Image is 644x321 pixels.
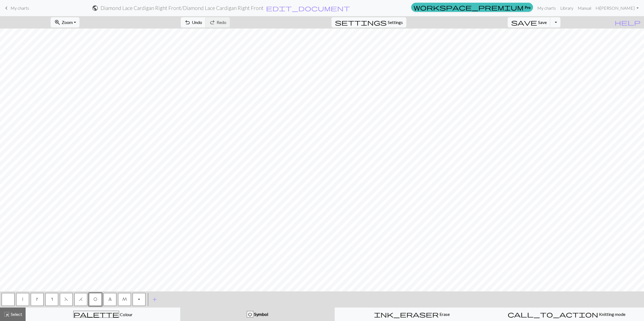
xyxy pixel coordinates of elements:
span: call_to_action [508,310,598,318]
button: 8 [103,293,116,306]
button: k [31,293,44,306]
span: Undo [192,20,202,25]
span: right leaning increase [36,297,38,301]
a: Pro [411,3,533,12]
button: Colour [26,308,180,321]
button: p [133,293,146,306]
span: slip stitch [22,297,23,301]
span: ssk [64,297,68,301]
span: zoom_in [54,19,61,26]
i: Settings [335,19,387,26]
span: Knitting mode [598,312,625,317]
span: edit_document [266,4,350,12]
button: Knitting mode [489,308,644,321]
span: help [615,19,640,26]
span: increase one left leaning [51,297,53,301]
button: s [45,293,58,306]
div: O [247,311,253,318]
button: Erase [335,308,489,321]
button: O Symbol [180,308,335,321]
button: M [118,293,131,306]
a: My charts [535,3,558,13]
span: undo [184,19,191,26]
span: add [151,296,158,303]
button: Zoom [51,17,79,27]
span: keyboard_arrow_left [3,4,10,12]
span: highlight_alt [4,310,10,318]
button: O [89,293,102,306]
button: SettingsSettings [331,17,406,27]
span: k2tog [79,297,83,301]
span: save [511,19,537,26]
span: Select [10,312,22,317]
span: Save [538,20,547,25]
span: decrease 3 [108,297,112,301]
span: workspace_premium [414,4,524,11]
span: Settings [388,19,403,26]
span: Colour [119,312,133,317]
h2: Diamond Lace Cardigan Right Front / Diamond Lace Cardigan Right Front [101,5,264,11]
a: My charts [3,4,29,13]
button: H [74,293,87,306]
button: Undo [181,17,206,27]
span: m1 [122,297,127,301]
button: F [60,293,73,306]
span: Zoom [62,20,73,25]
span: yo [94,297,97,301]
span: ink_eraser [374,310,439,318]
span: settings [335,19,387,26]
span: Symbol [253,312,268,317]
button: | [16,293,29,306]
a: Library [558,3,576,13]
span: palette [74,310,119,318]
span: purl [138,297,140,301]
span: public [92,4,98,12]
span: Erase [439,312,450,317]
a: Hi[PERSON_NAME] [593,3,641,13]
a: Manual [576,3,593,13]
button: Save [508,17,550,27]
span: My charts [11,5,29,11]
